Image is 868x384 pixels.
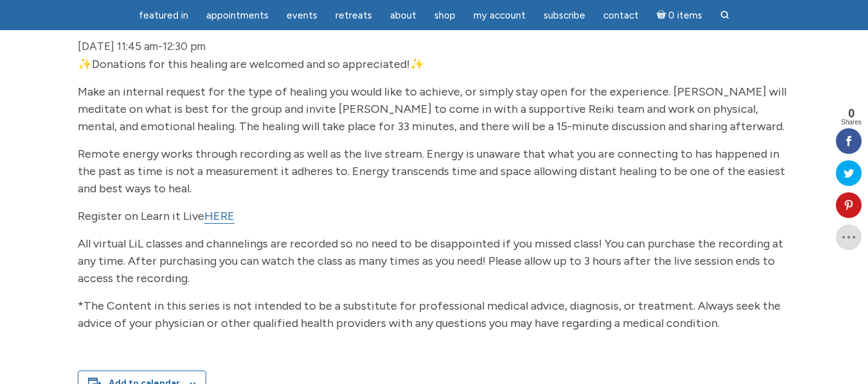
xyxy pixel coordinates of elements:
p: *The Content in this series is not intended to be a substitute for professional medical advice, d... [78,297,791,332]
div: - [78,37,206,56]
a: Contact [596,3,646,28]
a: HERE [204,209,235,224]
span: Subscribe [544,10,585,21]
span: featured in [139,10,188,21]
span: 0 items [668,11,702,21]
p: Register on Learn it Live [78,208,791,225]
span: Contact [603,10,639,21]
p: ✨Donations for this healing are welcomed and so appreciated!✨ [78,56,791,73]
a: About [382,3,424,28]
span: Shop [434,10,456,21]
span: Shares [841,119,862,126]
a: Retreats [328,3,380,28]
span: Events [287,10,317,21]
span: Retreats [335,10,372,21]
a: Events [279,3,325,28]
i: Cart [657,10,669,21]
a: Subscribe [536,3,593,28]
span: [DATE] 11:45 am [78,40,158,53]
a: Appointments [199,3,276,28]
p: Remote energy works through recording as well as the live stream. Energy is unaware that what you... [78,146,791,197]
span: 12:30 pm [163,40,206,53]
a: featured in [131,3,196,28]
a: Shop [427,3,463,28]
p: Make an internal request for the type of healing you would like to achieve, or simply stay open f... [78,83,791,135]
p: All virtual LiL classes and channelings are recorded so no need to be disappointed if you missed ... [78,235,791,287]
span: About [390,10,416,21]
a: My Account [466,3,533,28]
a: Cart0 items [649,2,711,28]
span: Appointments [206,10,269,21]
span: 0 [841,108,862,119]
span: My Account [474,10,526,21]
